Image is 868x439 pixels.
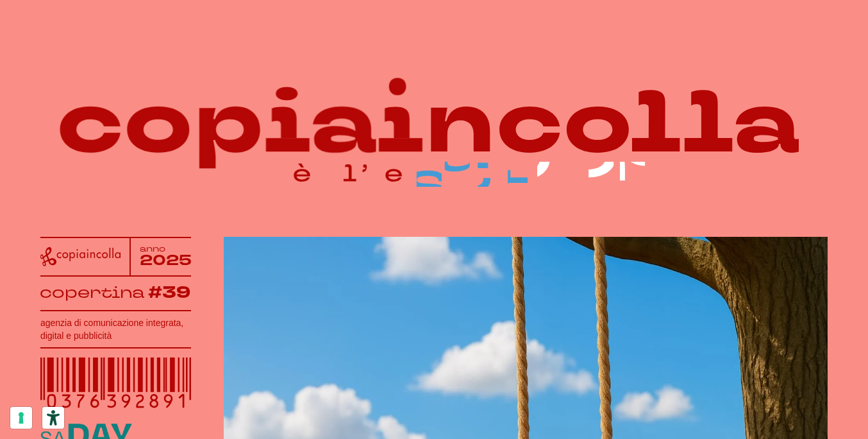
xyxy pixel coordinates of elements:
[10,407,32,429] button: Le tue preferenze relative al consenso per le tecnologie di tracciamento
[42,407,64,429] button: Strumenti di accessibilità
[140,250,192,270] tspan: 2025
[40,282,145,302] tspan: copertina
[40,316,192,342] h1: agenzia di comunicazione integrata, digital e pubblicità
[140,244,165,255] tspan: anno
[148,282,190,304] tspan: #39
